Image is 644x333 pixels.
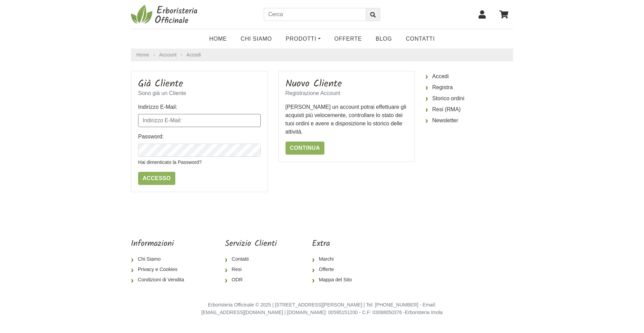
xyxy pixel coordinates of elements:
a: Marchi [312,254,357,264]
a: Resi (RMA) [425,104,513,115]
nav: breadcrumb [131,49,513,61]
a: Resi [225,264,277,275]
a: Continua [285,142,325,155]
input: Indirizzo E-Mail: [138,114,261,127]
a: Storico ordini [425,93,513,104]
a: Account [159,51,177,59]
h3: Già Cliente [138,78,261,90]
input: Accesso [138,172,175,185]
h3: Nuovo Cliente [285,78,408,90]
a: Accedi [425,71,513,82]
a: Contatti [225,254,277,264]
p: Registrazione Account [285,89,408,97]
a: Prodotti [279,32,328,46]
a: Offerte [312,264,357,275]
a: Chi Siamo [131,254,189,264]
a: Privacy e Cookies [131,264,189,275]
h5: Extra [312,239,357,249]
a: Home [136,51,149,59]
iframe: fb:page Facebook Social Plugin [393,239,513,263]
input: Cerca [264,8,366,21]
a: Chi Siamo [234,32,279,46]
p: Sono già un Cliente [138,89,261,97]
a: Erboristeria Imola [405,310,443,315]
a: Home [202,32,234,46]
a: ODR [225,275,277,285]
a: Hai dimenticato la Password? [138,159,201,165]
a: Registra [425,82,513,93]
small: Erboristeria Officinale © 2025 | [STREET_ADDRESS][PERSON_NAME] | Tel: [PHONE_NUMBER] - Email: [EM... [201,302,443,315]
a: Accedi [186,52,201,58]
a: Contatti [399,32,442,46]
p: [PERSON_NAME] un account potrai effettuare gli acquisti più velocemente, controllare lo stato dei... [285,103,408,136]
a: Mappa del Sito [312,275,357,285]
a: Blog [369,32,399,46]
img: Erboristeria Officinale [131,4,200,25]
a: OFFERTE [328,32,369,46]
label: Indirizzo E-Mail: [138,103,177,111]
a: Newsletter [425,115,513,126]
a: Condizioni di Vendita [131,275,189,285]
h5: Servizio Clienti [225,239,277,249]
label: Password: [138,133,164,141]
h5: Informazioni [131,239,189,249]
